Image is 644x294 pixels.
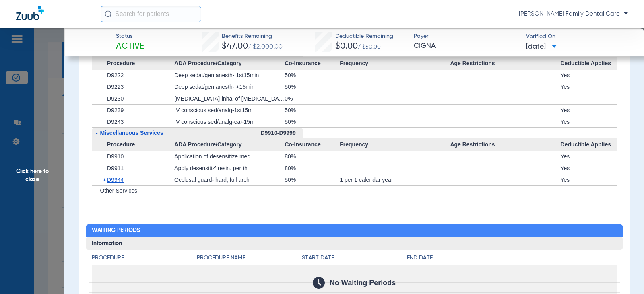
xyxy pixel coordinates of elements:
span: CIGNA [414,41,519,51]
div: [MEDICAL_DATA]-inhal of [MEDICAL_DATA] oxid [174,93,285,104]
span: [PERSON_NAME] Family Dental Care [519,10,628,18]
div: Yes [560,174,617,185]
div: Apply desensitiz' resin, per th [174,162,285,174]
div: 50% [285,105,340,116]
h2: Waiting Periods [86,224,623,237]
div: IV conscious sed/analg-1st15m [174,105,285,116]
span: $47.00 [222,42,248,51]
h4: End Date [407,254,617,262]
span: Procedure [92,138,175,151]
span: Frequency [340,138,450,151]
div: 80% [285,162,340,174]
app-breakdown-title: Procedure Name [197,254,302,265]
span: Benefits Remaining [222,32,283,41]
div: 0% [285,93,340,104]
div: Occlusal guard- hard, full arch [174,174,285,185]
img: Zuub Logo [16,6,44,20]
app-breakdown-title: End Date [407,254,617,265]
input: Search for patients [101,6,201,22]
div: 50% [285,174,340,185]
div: 80% [285,151,340,162]
span: Procedure [92,57,175,70]
span: D9243 [107,119,124,125]
h4: Start Date [302,254,407,262]
span: Active [116,41,144,52]
div: IV conscious sed/analg-ea+15m [174,116,285,127]
div: D9910-D9999 [261,128,303,138]
div: 50% [285,116,340,127]
span: No Waiting Periods [330,279,396,287]
h3: Information [86,237,623,250]
span: D9910 [107,153,124,160]
div: 50% [285,70,340,81]
img: Calendar [313,277,325,289]
img: Search Icon [105,10,112,18]
span: Verified On [526,33,631,41]
div: Yes [560,105,617,116]
span: Age Restrictions [450,57,560,70]
span: / $2,000.00 [248,44,283,50]
span: Co-Insurance [285,57,340,70]
h4: Procedure Name [197,254,302,262]
span: Frequency [340,57,450,70]
div: Yes [560,116,617,127]
span: ADA Procedure/Category [174,57,285,70]
span: $0.00 [335,42,358,51]
span: + [103,174,107,185]
span: D9223 [107,84,124,90]
span: D9230 [107,95,124,102]
span: D9911 [107,165,124,171]
span: [DATE] [526,42,557,52]
span: Deductible Applies [560,138,617,151]
span: Miscellaneous Services [100,130,163,136]
div: Deep sedat/gen anesth- +15min [174,81,285,93]
app-breakdown-title: Start Date [302,254,407,265]
span: D9239 [107,107,124,113]
div: Yes [560,151,617,162]
span: ADA Procedure/Category [174,138,285,151]
h4: Procedure [92,254,197,262]
span: Co-Insurance [285,138,340,151]
div: Deep sedat/gen anesth- 1st15min [174,70,285,81]
span: Payer [414,32,519,41]
span: / $50.00 [358,44,381,50]
div: Yes [560,162,617,174]
span: Deductible Remaining [335,32,393,41]
span: Age Restrictions [450,138,560,151]
span: D9222 [107,72,124,78]
div: 50% [285,81,340,93]
span: D9944 [107,177,124,183]
span: Other Services [100,187,138,194]
div: Yes [560,70,617,81]
div: Application of desensitize med [174,151,285,162]
app-breakdown-title: Procedure [92,254,197,265]
span: Status [116,32,144,41]
div: Yes [560,81,617,93]
div: 1 per 1 calendar year [340,174,450,185]
span: Deductible Applies [560,57,617,70]
span: - [96,130,98,136]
